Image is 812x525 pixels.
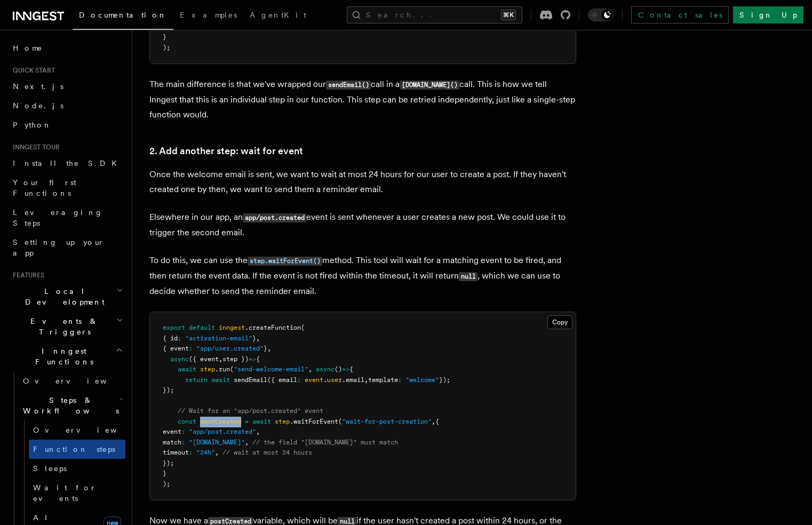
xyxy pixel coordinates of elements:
span: , [256,335,260,342]
code: [DOMAIN_NAME]() [400,81,459,90]
span: Node.js [13,101,63,110]
button: Toggle dark mode [588,9,614,21]
span: }); [163,459,174,467]
span: : [189,449,193,456]
span: .run [215,365,230,373]
button: Copy [547,315,572,329]
span: ({ email [267,376,297,384]
span: await [178,365,196,373]
span: { [435,418,439,425]
span: , [308,365,312,373]
span: : [178,335,181,342]
a: Examples [173,3,243,29]
p: Once the welcome email is sent, we want to wait at most 24 hours for our user to create a post. I... [149,167,576,197]
span: "app/user.created" [196,345,264,352]
a: 2. Add another step: wait for event [149,144,303,158]
span: , [245,439,249,446]
span: const [178,418,196,425]
span: event [163,428,181,435]
button: Search...⌘K [347,6,522,23]
span: { [349,365,353,373]
span: Sleeps [33,464,67,473]
span: await [252,418,271,425]
span: Inngest tour [9,143,60,152]
span: , [219,355,222,363]
p: Elsewhere in our app, an event is sent whenever a user creates a new post. We could use it to tri... [149,210,576,240]
span: postCreated [200,418,241,425]
kbd: ⌘K [501,10,516,20]
span: Install the SDK [13,159,123,168]
span: }); [439,376,450,384]
button: Events & Triggers [9,312,125,341]
a: Wait for events [29,478,125,508]
span: // wait at most 24 hours [222,449,312,456]
span: .createFunction [245,324,301,331]
a: Overview [19,371,125,391]
span: { id [163,335,178,342]
p: To do this, we can use the method. This tool will wait for a matching event to be fired, and then... [149,253,576,299]
span: } [264,345,267,352]
span: { event [163,345,189,352]
span: // the field "[DOMAIN_NAME]" must match [252,439,398,446]
span: Overview [33,426,143,434]
span: step }) [222,355,249,363]
span: } [163,470,166,477]
span: "send-welcome-email" [234,365,308,373]
span: event [305,376,323,384]
span: = [245,418,249,425]
span: timeout [163,449,189,456]
span: : [189,345,193,352]
span: Inngest Functions [9,346,115,367]
code: null [459,272,477,281]
span: async [170,355,189,363]
a: Documentation [73,3,173,30]
a: Setting up your app [9,233,125,262]
span: Steps & Workflows [19,395,119,416]
a: Sign Up [733,6,803,23]
span: .waitForEvent [290,418,338,425]
span: } [252,335,256,342]
span: Wait for events [33,483,97,503]
a: Your first Functions [9,173,125,203]
span: , [267,345,271,352]
a: Home [9,38,125,58]
a: Function steps [29,440,125,459]
button: Steps & Workflows [19,391,125,420]
code: app/post.created [243,213,306,222]
code: sendEmail() [326,81,371,90]
span: } [163,33,166,41]
span: ( [338,418,342,425]
span: Setting up your app [13,238,105,257]
span: user [327,376,342,384]
span: return [185,376,208,384]
span: Next.js [13,82,63,91]
span: Overview [23,377,133,385]
span: ); [163,44,170,51]
span: Events & Triggers [9,316,116,337]
span: Home [13,43,43,53]
span: async [316,365,335,373]
span: // Wait for an "app/post.created" event [178,407,323,415]
code: step.waitForEvent() [248,257,322,266]
span: step [275,418,290,425]
span: "[DOMAIN_NAME]" [189,439,245,446]
a: AgentKit [243,3,313,29]
button: Local Development [9,282,125,312]
span: : [181,439,185,446]
span: .email [342,376,364,384]
span: Examples [180,11,237,19]
span: template [368,376,398,384]
span: "wait-for-post-creation" [342,418,432,425]
span: "welcome" [405,376,439,384]
span: => [249,355,256,363]
a: Leveraging Steps [9,203,125,233]
a: Overview [29,420,125,440]
span: default [189,324,215,331]
span: Python [13,121,52,129]
span: sendEmail [234,376,267,384]
span: match [163,439,181,446]
span: , [256,428,260,435]
span: . [323,376,327,384]
span: , [432,418,435,425]
a: Contact sales [631,6,729,23]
